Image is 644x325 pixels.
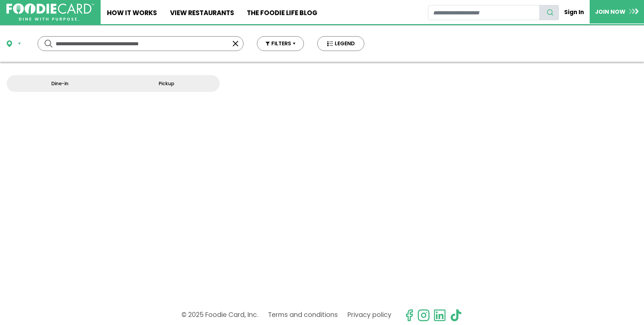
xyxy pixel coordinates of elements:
img: tiktok.svg [449,309,462,322]
svg: check us out on facebook [403,309,416,322]
a: Privacy policy [347,309,391,322]
button: FILTERS [257,36,304,51]
a: Pickup [113,75,220,92]
input: restaurant search [428,5,540,20]
button: search [539,5,559,20]
a: Terms and conditions [268,309,338,322]
a: Dine-in [7,75,113,92]
button: LEGEND [317,36,364,51]
img: linkedin.svg [433,309,446,322]
p: © 2025 Foodie Card, Inc. [181,309,258,322]
a: Sign In [559,5,590,19]
img: FoodieCard; Eat, Drink, Save, Donate [6,3,94,21]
